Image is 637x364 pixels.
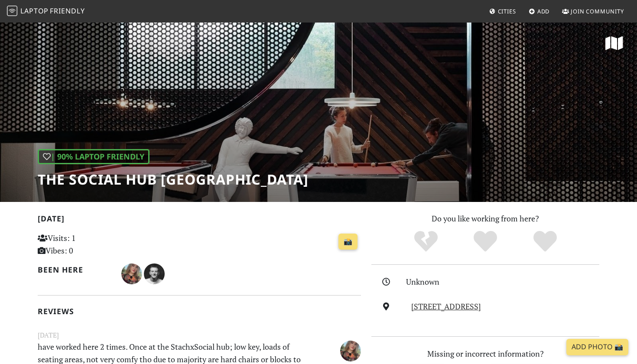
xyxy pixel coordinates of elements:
[486,3,520,19] a: Cities
[411,301,481,312] a: [STREET_ADDRESS]
[396,230,456,253] div: No
[338,234,357,250] a: 📸
[38,265,111,274] h2: Been here
[515,230,575,253] div: Definitely!
[38,214,361,227] h2: [DATE]
[121,263,142,284] img: 5667-julia.jpg
[537,7,550,15] span: Add
[406,276,604,288] div: Unknown
[38,171,309,188] h1: The Social Hub [GEOGRAPHIC_DATA]
[144,268,165,278] span: Victor Nihoul
[340,341,361,361] img: 5667-julia.jpg
[38,149,149,164] div: | 90% Laptop Friendly
[525,3,553,19] a: Add
[121,268,144,278] span: Julia Schilder
[50,6,84,16] span: Friendly
[38,307,361,316] h2: Reviews
[371,348,599,360] p: Missing or incorrect information?
[144,263,165,284] img: 4338-victor.jpg
[566,339,628,355] a: Add Photo 📸
[32,330,366,341] small: [DATE]
[571,7,624,15] span: Join Community
[498,7,516,15] span: Cities
[340,344,361,355] span: Julia Schilder
[371,212,599,225] p: Do you like working from here?
[7,4,85,19] a: LaptopFriendly LaptopFriendly
[455,230,515,253] div: Yes
[38,232,139,257] p: Visits: 1 Vibes: 0
[559,3,627,19] a: Join Community
[20,6,49,16] span: Laptop
[7,6,17,16] img: LaptopFriendly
